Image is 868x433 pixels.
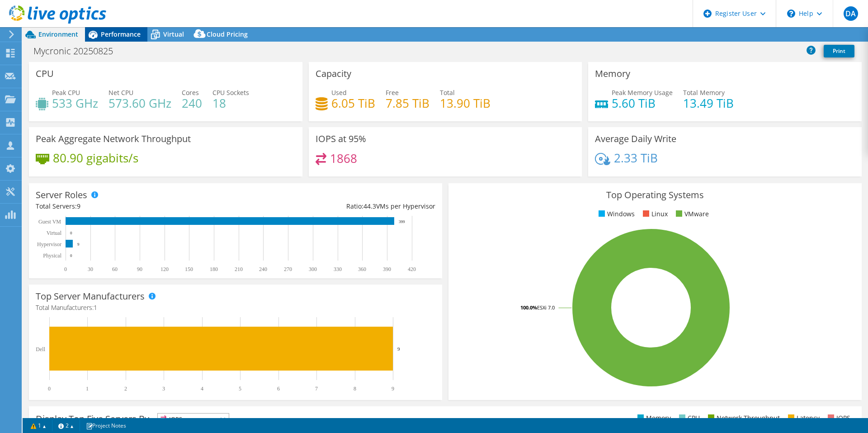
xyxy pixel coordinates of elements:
[201,385,203,392] text: 4
[392,385,394,392] text: 9
[29,46,127,56] h1: Mycronic 20250825
[358,266,366,272] text: 360
[440,98,491,108] h4: 13.90 TiB
[160,266,169,272] text: 120
[595,134,676,144] h3: Average Daily Write
[596,209,635,219] li: Windows
[47,230,62,236] text: Virtual
[537,304,555,311] tspan: ESXi 7.0
[182,98,202,108] h4: 240
[86,385,89,392] text: 1
[108,88,133,97] span: Net CPU
[383,266,391,272] text: 390
[207,30,248,38] span: Cloud Pricing
[53,153,138,163] h4: 80.90 gigabits/s
[677,413,700,423] li: CPU
[277,385,280,392] text: 6
[397,346,400,352] text: 9
[37,241,61,247] text: Hypervisor
[239,385,241,392] text: 5
[137,266,142,272] text: 90
[236,201,435,211] div: Ratio: VMs per Hypervisor
[70,231,72,235] text: 0
[408,266,416,272] text: 420
[64,266,67,272] text: 0
[674,209,709,219] li: VMware
[185,266,193,272] text: 150
[440,88,455,97] span: Total
[36,303,435,313] h4: Total Manufacturers:
[36,291,145,301] h3: Top Server Manufacturers
[80,420,132,431] a: Project Notes
[315,385,318,392] text: 7
[36,134,191,144] h3: Peak Aggregate Network Throughput
[162,385,165,392] text: 3
[52,420,80,431] a: 2
[399,219,405,224] text: 399
[124,385,127,392] text: 2
[94,303,97,312] span: 1
[635,413,671,423] li: Memory
[36,346,45,352] text: Dell
[787,10,795,18] svg: \n
[844,6,858,21] span: DA
[24,420,52,431] a: 1
[284,266,292,272] text: 270
[330,153,357,163] h4: 1868
[455,190,855,200] h3: Top Operating Systems
[386,88,399,97] span: Free
[386,98,429,108] h4: 7.85 TiB
[38,219,61,225] text: Guest VM
[595,69,630,79] h3: Memory
[683,88,725,97] span: Total Memory
[334,266,342,272] text: 330
[331,88,347,97] span: Used
[212,98,249,108] h4: 18
[36,201,236,211] div: Total Servers:
[331,98,375,108] h4: 6.05 TiB
[612,88,673,97] span: Peak Memory Usage
[212,88,249,97] span: CPU Sockets
[316,69,351,79] h3: Capacity
[112,266,118,272] text: 60
[77,202,80,210] span: 9
[520,304,537,311] tspan: 100.0%
[210,266,218,272] text: 180
[101,30,141,38] span: Performance
[70,253,72,258] text: 0
[88,266,93,272] text: 30
[316,134,366,144] h3: IOPS at 95%
[158,414,229,424] span: IOPS
[354,385,356,392] text: 8
[309,266,317,272] text: 300
[36,190,87,200] h3: Server Roles
[38,30,78,38] span: Environment
[786,413,820,423] li: Latency
[824,45,854,57] a: Print
[612,98,673,108] h4: 5.60 TiB
[235,266,243,272] text: 210
[683,98,734,108] h4: 13.49 TiB
[163,30,184,38] span: Virtual
[48,385,51,392] text: 0
[52,98,98,108] h4: 533 GHz
[36,69,54,79] h3: CPU
[43,252,61,259] text: Physical
[641,209,668,219] li: Linux
[182,88,199,97] span: Cores
[826,413,850,423] li: IOPS
[363,202,376,210] span: 44.3
[52,88,80,97] span: Peak CPU
[614,153,658,163] h4: 2.33 TiB
[706,413,780,423] li: Network Throughput
[108,98,171,108] h4: 573.60 GHz
[77,242,80,247] text: 9
[259,266,267,272] text: 240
